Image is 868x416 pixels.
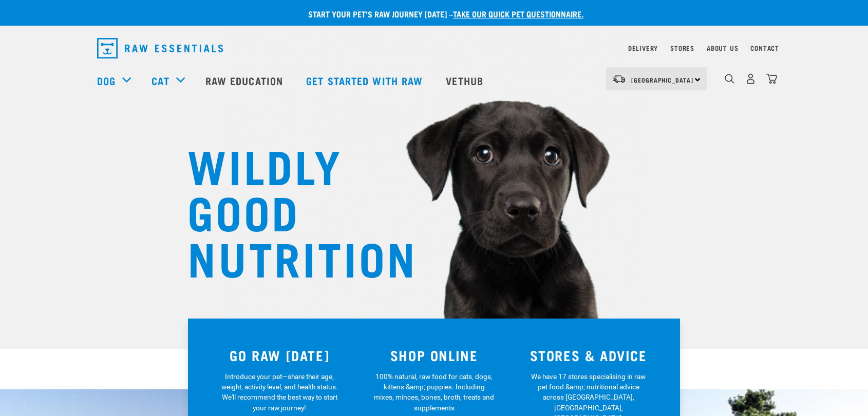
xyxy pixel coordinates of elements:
a: Raw Education [195,60,296,101]
a: Dog [97,73,116,88]
a: About Us [707,46,738,50]
a: Vethub [436,60,496,101]
img: Raw Essentials Logo [97,38,223,58]
h3: STORES & ADVICE [517,347,659,363]
a: Get started with Raw [296,60,436,101]
a: Cat [152,73,169,88]
a: Contact [750,46,779,50]
a: take our quick pet questionnaire. [453,11,583,16]
p: 100% natural, raw food for cats, dogs, kittens &amp; puppies. Including mixes, minces, bones, bro... [374,371,495,413]
img: home-icon@2x.png [766,73,777,84]
h1: WILDLY GOOD NUTRITION [187,141,393,280]
p: Introduce your pet—share their age, weight, activity level, and health status. We'll recommend th... [219,371,340,413]
h3: GO RAW [DATE] [209,347,351,363]
nav: dropdown navigation [89,34,779,63]
span: [GEOGRAPHIC_DATA] [631,78,693,82]
img: home-icon-1@2x.png [725,74,734,84]
img: user.png [745,73,756,84]
a: Stores [670,46,694,50]
img: van-moving.png [612,74,626,84]
a: Delivery [628,46,658,50]
h3: SHOP ONLINE [363,347,505,363]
